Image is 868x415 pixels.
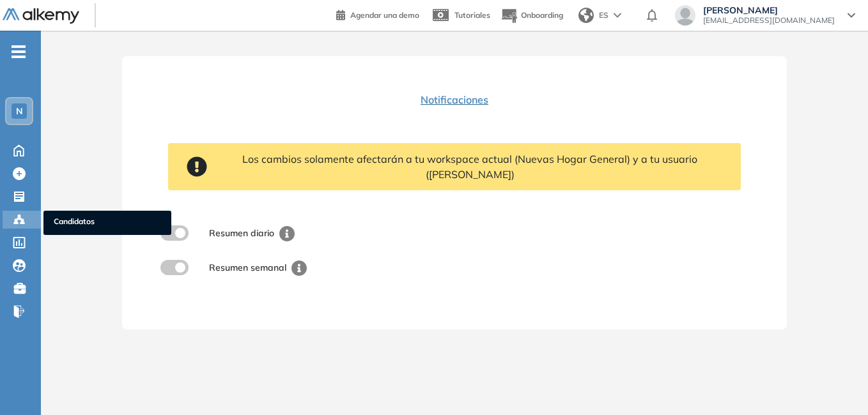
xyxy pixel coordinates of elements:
span: N [16,106,23,116]
button: Notificaciones [403,87,506,112]
span: Resumen diario [209,227,274,239]
button: Onboarding [500,2,563,29]
span: [PERSON_NAME] [703,5,835,15]
button: Resumen semanal [196,255,314,280]
span: ES [599,10,608,21]
span: Los cambios solamente afectarán a tu workspace actual (Nuevas Hogar General) y a tu usuario ([PER... [212,151,727,182]
button: Resumen diario [196,221,302,245]
img: arrow [614,13,621,18]
span: Tutoriales [454,10,490,20]
i: - [12,50,26,53]
img: world [578,8,594,23]
img: Logo [3,8,79,24]
span: Agendar una demo [350,10,419,20]
span: Notificaciones [421,92,488,107]
span: Onboarding [521,10,563,20]
span: Resumen semanal [209,262,286,273]
span: Candidatos [54,216,161,230]
a: Agendar una demo [336,6,419,22]
span: [EMAIL_ADDRESS][DOMAIN_NAME] [703,15,835,26]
